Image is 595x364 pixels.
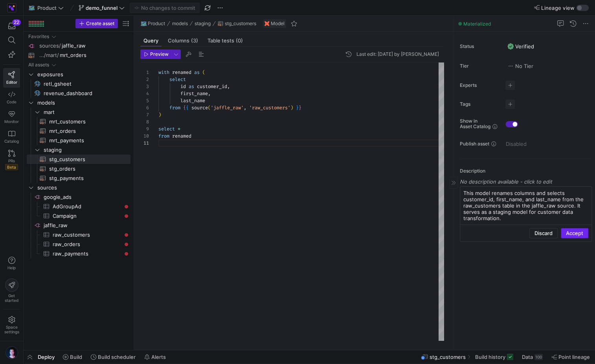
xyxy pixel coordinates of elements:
span: revenue_dashboard​​​​​ [44,89,121,98]
img: Verified [507,43,514,50]
span: mart [44,108,129,117]
div: Press SPACE to select this row. [27,107,130,117]
span: Editor [6,80,17,85]
span: Lineage view [541,5,575,11]
span: stg_customers [225,21,256,26]
span: Campaign​​​​​​​​​ [53,211,121,221]
span: 🗺️ [141,21,146,26]
span: Model [271,21,285,26]
span: from [158,133,169,139]
div: 100 [534,354,543,360]
a: AdGroupAd​​​​​​​​​ [27,202,130,211]
div: 3 [140,83,149,90]
span: mrt_orders [60,51,86,60]
span: Preview [150,51,169,57]
span: Get started [5,293,18,303]
span: retl_gsheet​​​​​ [44,79,121,88]
button: demo_funnel [77,3,127,13]
span: Tier [460,63,499,69]
span: raw_payments​​​​​​​​​ [53,249,121,258]
div: Press SPACE to select this row. [27,202,130,211]
span: Monitor [4,119,19,124]
span: Alerts [151,354,166,360]
span: demo_funnel [86,5,118,11]
a: raw_customers​​​​​​​​​ [27,230,130,239]
span: select [169,76,186,83]
span: (0) [236,38,243,43]
span: , [227,83,230,90]
span: PRs [8,158,15,163]
div: Press SPACE to select this row. [27,41,130,51]
a: .../mart/mrt_orders [27,51,130,60]
span: ( [208,105,211,111]
span: Materialized [463,21,491,27]
a: https://storage.googleapis.com/y42-prod-data-exchange/images/wGRgYe1eIP2JIxZ3aMfdjHlCeekm0sHD6HRd... [3,1,20,15]
span: as [194,69,200,75]
span: Tags [460,101,499,107]
span: } [296,105,299,111]
div: Press SPACE to select this row. [27,239,130,249]
span: Discard [534,230,553,236]
button: Build history [472,350,517,364]
a: Editor [3,68,20,88]
button: Create asset [75,19,118,28]
span: Accept [566,230,583,236]
span: Beta [5,164,18,170]
span: Deploy [38,354,55,360]
a: Code [3,88,20,107]
div: Press SPACE to select this row. [27,249,130,258]
span: } [299,105,301,111]
a: Campaign​​​​​​​​​ [27,211,130,221]
button: Discard [529,228,558,238]
span: 'jaffle_raw' [211,105,244,111]
button: No tierNo Tier [505,61,535,71]
span: .../mart/ [39,51,59,60]
div: Favorites [28,34,49,39]
div: Press SPACE to select this row. [27,60,130,70]
div: Press SPACE to select this row. [27,183,130,192]
a: google_ads​​​​​​​​ [27,192,130,202]
span: Data [522,354,533,360]
a: Spacesettings [3,313,20,338]
div: Press SPACE to select this row. [27,173,130,183]
span: staging [195,21,211,26]
span: last_name [180,97,205,104]
button: Build [59,350,86,364]
span: Experts [460,83,499,88]
a: stg_payments​​​​​​​​​​ [27,173,130,183]
span: stg_customers [430,354,466,360]
span: exposures [37,70,129,79]
div: Press SPACE to select this row. [27,117,130,126]
button: https://lh3.googleusercontent.com/a-/AOh14Gj536Mo-W-oWB4s5436VUSgjgKCvefZ6q9nQWHwUA=s96-c [3,344,20,361]
div: Press SPACE to select this row. [27,230,130,239]
div: Press SPACE to select this row. [27,79,130,88]
a: mrt_payments​​​​​​​​​​ [27,136,130,145]
span: 'raw_customers' [249,105,290,111]
div: Press SPACE to select this row. [27,88,130,98]
div: Last edit: [DATE] by [PERSON_NAME] [356,51,439,57]
span: , [244,105,246,111]
span: id [180,83,186,90]
span: sources [37,183,129,192]
img: https://storage.googleapis.com/y42-prod-data-exchange/images/wGRgYe1eIP2JIxZ3aMfdjHlCeekm0sHD6HRd... [8,4,16,12]
span: Build scheduler [98,354,136,360]
span: staging [44,145,129,154]
div: 9 [140,125,149,132]
span: stg_orders​​​​​​​​​​ [49,164,121,173]
button: Point lineage [548,350,593,364]
div: Press SPACE to select this row. [27,32,130,41]
div: 10 [140,132,149,140]
div: Press SPACE to select this row. [27,145,130,154]
span: stg_customers​​​​​​​​​​ [49,155,121,164]
button: stg_customers [216,19,258,28]
span: Publish asset [460,141,489,147]
span: mrt_customers​​​​​​​​​​ [49,117,121,126]
span: renamed [172,69,191,75]
span: jaffle_raw​​​​​​​​ [44,221,129,230]
span: , [208,90,211,97]
div: Press SPACE to select this row. [27,98,130,107]
span: mrt_orders​​​​​​​​​​ [49,127,121,136]
button: Help [3,253,20,274]
span: with [158,69,169,75]
span: ) [290,105,293,111]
